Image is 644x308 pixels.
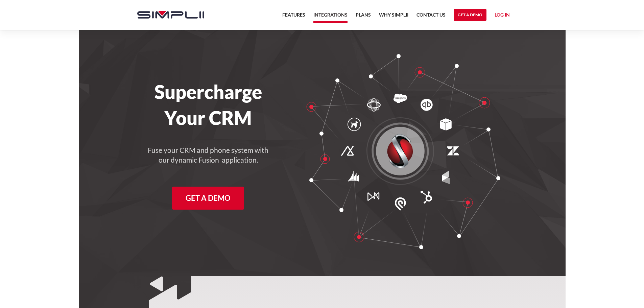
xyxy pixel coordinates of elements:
[379,11,408,23] a: Why Simplii
[282,11,305,23] a: Features
[130,80,286,103] h1: Supercharge
[495,11,510,21] a: Log in
[147,145,269,165] h4: Fuse your CRM and phone system with our dynamic Fusion application.
[416,11,446,23] a: Contact US
[137,11,204,19] img: Simplii
[172,187,244,210] a: Get a Demo
[313,11,348,23] a: Integrations
[130,106,286,129] h1: Your CRM
[356,11,371,23] a: Plans
[454,9,486,21] a: Get a Demo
